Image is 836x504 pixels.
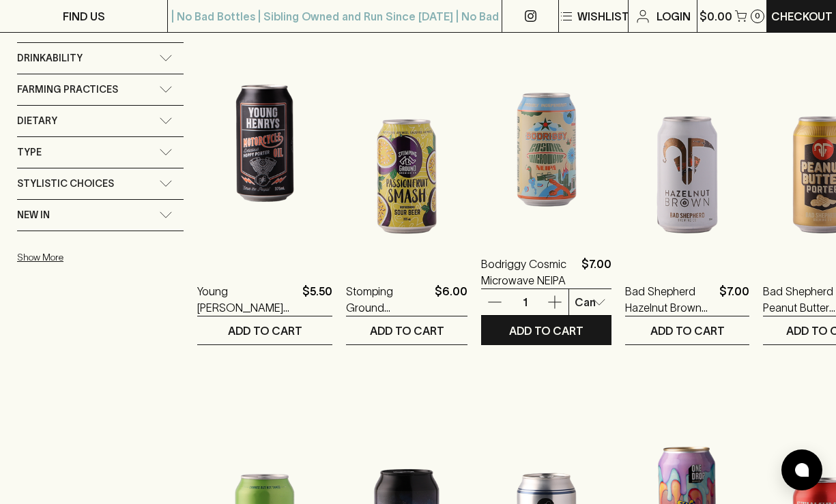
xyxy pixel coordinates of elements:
span: Dietary [17,113,57,130]
span: New In [17,207,50,224]
img: bubble-icon [795,463,809,477]
div: Dietary [17,106,184,136]
p: ADD TO CART [650,323,725,339]
span: Stylistic Choices [17,175,114,192]
div: Drinkability [17,43,184,74]
div: New In [17,200,184,231]
img: Stomping Ground Passionfruit Smash Sour [346,24,467,263]
button: ADD TO CART [625,316,749,344]
div: Type [17,137,184,168]
span: Drinkability [17,50,83,67]
div: Can [569,288,611,316]
p: $7.00 [581,256,611,288]
button: ADD TO CART [197,316,332,344]
div: Stylistic Choices [17,168,184,199]
p: $5.50 [302,283,332,316]
a: Bad Shepherd Hazelnut Brown Ale [625,283,714,316]
a: Young [PERSON_NAME] Motorcycle Oil [PERSON_NAME] [197,283,297,316]
button: ADD TO CART [481,316,611,344]
span: Type [17,144,42,161]
p: Can [575,294,596,310]
p: FIND US [63,8,105,25]
p: $0.00 [700,8,732,25]
span: Farming Practices [17,81,118,98]
p: ADD TO CART [228,323,302,339]
p: Checkout [771,8,833,25]
button: ADD TO CART [346,316,467,344]
img: Young Henrys Motorcycle Oil Hoppy Porter [197,24,332,263]
img: Bad Shepherd Hazelnut Brown Ale [625,24,749,263]
p: Login [657,8,691,25]
button: Show More [17,243,196,271]
p: ADD TO CART [509,323,583,339]
p: $7.00 [719,283,749,316]
p: Wishlist [577,8,629,25]
p: ADD TO CART [370,323,444,339]
p: 1 [508,295,541,310]
div: Farming Practices [17,74,184,105]
p: $6.00 [435,283,467,316]
a: Stomping Ground Passionfruit Smash Sour [346,283,429,316]
p: 0 [755,12,760,20]
a: Bodriggy Cosmic Microwave NEIPA [481,256,576,288]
